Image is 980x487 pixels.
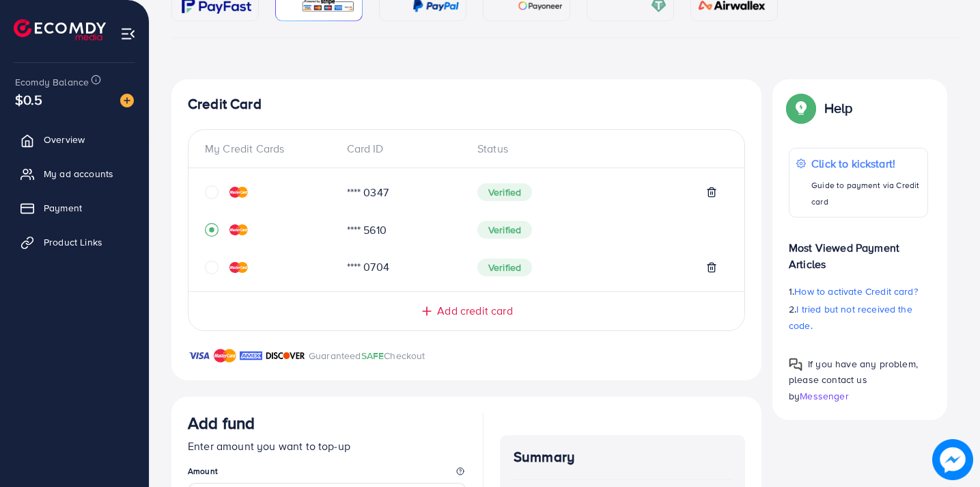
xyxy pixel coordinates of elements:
span: How to activate Credit card? [794,285,917,298]
span: Messenger [800,389,848,403]
img: credit [229,224,248,235]
span: Payment [44,201,82,215]
p: Click to kickstart! [811,155,921,172]
p: Guide to payment via Credit card [811,177,921,210]
span: Verified [477,221,532,239]
img: brand [266,347,305,364]
p: Help [824,100,853,116]
div: Status [466,141,728,157]
img: image [120,94,134,107]
svg: record circle [205,223,219,237]
img: Popup guide [789,96,813,120]
a: Product Links [10,228,139,256]
span: My ad accounts [44,167,113,181]
h4: Credit Card [188,96,745,113]
legend: Amount [188,465,466,482]
svg: circle [205,185,219,199]
span: Verified [477,183,532,201]
h4: Summary [514,449,731,466]
p: Most Viewed Payment Articles [789,228,928,272]
span: Product Links [44,235,102,249]
div: Card ID [336,141,467,157]
span: Ecomdy Balance [15,75,89,89]
p: 2. [789,301,928,334]
img: brand [188,347,210,364]
span: I tried but not received the code. [789,302,912,332]
span: Add credit card [437,303,512,319]
div: My Credit Cards [205,141,336,157]
a: Overview [10,126,139,153]
span: $0.5 [15,90,43,109]
img: logo [14,19,106,40]
p: Guaranteed Checkout [309,347,425,364]
img: image [932,439,973,480]
img: brand [240,347,262,364]
img: menu [120,26,136,42]
img: credit [229,187,248,198]
span: SAFE [361,349,384,363]
svg: circle [205,261,219,274]
p: 1. [789,283,928,300]
a: My ad accounts [10,160,139,187]
span: Verified [477,259,532,276]
img: brand [214,347,236,364]
span: If you have any problem, please contact us by [789,357,918,402]
h3: Add fund [188,413,255,433]
span: Overview [44,133,85,146]
img: Popup guide [789,358,802,371]
img: credit [229,262,248,273]
p: Enter amount you want to top-up [188,438,466,454]
a: Payment [10,194,139,222]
